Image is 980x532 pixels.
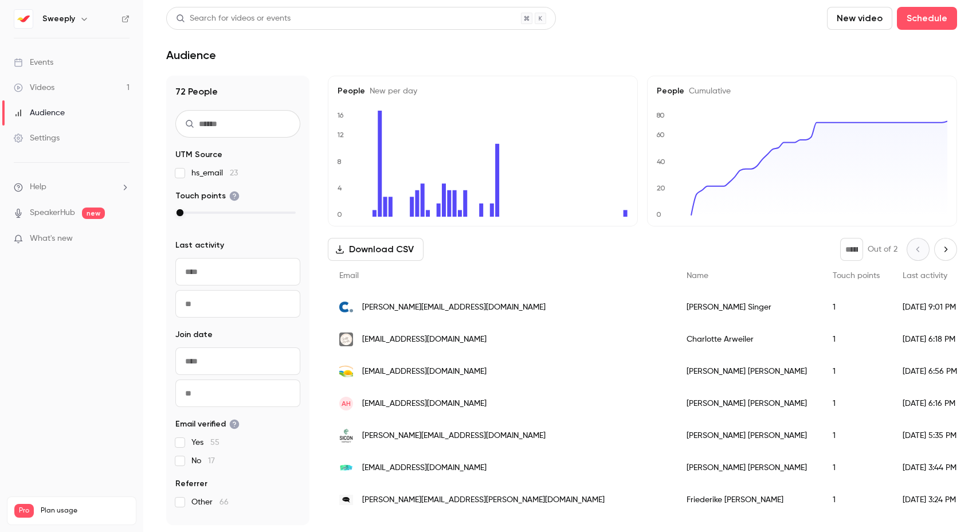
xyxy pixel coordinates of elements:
[891,420,973,452] div: [DATE] 5:35 PM
[675,484,821,516] div: Friederike [PERSON_NAME]
[191,167,238,179] span: hs_email
[14,132,60,144] div: Settings
[339,493,353,507] img: schatz-ag.ch
[675,452,821,484] div: [PERSON_NAME] [PERSON_NAME]
[166,48,216,62] h1: Audience
[339,429,353,443] img: sicon-hospitality.de
[339,272,359,280] span: Email
[891,388,973,420] div: [DATE] 6:16 PM
[175,149,222,161] span: UTM Source
[337,131,344,139] text: 12
[833,272,880,280] span: Touch points
[14,10,33,28] img: Sweeply
[175,329,213,341] span: Join date
[891,484,973,516] div: [DATE] 3:24 PM
[687,272,708,280] span: Name
[175,85,300,99] h1: 72 People
[337,210,342,218] text: 0
[821,291,891,323] div: 1
[14,57,53,68] div: Events
[656,131,665,139] text: 60
[365,87,417,95] span: New per day
[175,418,240,430] span: Email verified
[675,388,821,420] div: [PERSON_NAME] [PERSON_NAME]
[14,107,65,119] div: Audience
[208,457,215,465] span: 17
[897,7,957,30] button: Schedule
[362,366,487,378] span: [EMAIL_ADDRESS][DOMAIN_NAME]
[891,355,973,388] div: [DATE] 6:56 PM
[175,190,240,202] span: Touch points
[656,210,661,218] text: 0
[30,207,75,219] a: SpeakerHub
[675,420,821,452] div: [PERSON_NAME] [PERSON_NAME]
[339,365,353,378] img: sonnenschein-willingen.de
[339,300,353,314] img: basi-c.ch
[362,302,546,314] span: [PERSON_NAME][EMAIL_ADDRESS][DOMAIN_NAME]
[821,452,891,484] div: 1
[191,437,219,448] span: Yes
[656,111,665,119] text: 80
[328,238,424,261] button: Download CSV
[337,111,344,119] text: 16
[339,461,353,475] img: auszeit-apartments.de
[684,87,731,95] span: Cumulative
[30,233,73,245] span: What's new
[821,420,891,452] div: 1
[362,398,487,410] span: [EMAIL_ADDRESS][DOMAIN_NAME]
[339,332,353,346] img: charlottevirtualassistant.com
[116,234,130,244] iframe: Noticeable Trigger
[41,506,129,515] span: Plan usage
[821,484,891,516] div: 1
[230,169,238,177] span: 23
[175,478,207,490] span: Referrer
[342,398,351,409] span: AH
[362,494,605,506] span: [PERSON_NAME][EMAIL_ADDRESS][PERSON_NAME][DOMAIN_NAME]
[191,496,229,508] span: Other
[891,291,973,323] div: [DATE] 9:01 PM
[657,158,665,166] text: 40
[82,208,105,219] span: new
[338,85,628,97] h5: People
[891,323,973,355] div: [DATE] 6:18 PM
[891,452,973,484] div: [DATE] 3:44 PM
[827,7,892,30] button: New video
[14,504,34,518] span: Pro
[219,498,229,506] span: 66
[14,181,130,193] li: help-dropdown-opener
[934,238,957,261] button: Next page
[675,323,821,355] div: Charlotte Arweiler
[675,291,821,323] div: [PERSON_NAME] Singer
[657,184,665,192] text: 20
[42,13,75,25] h6: Sweeply
[362,462,487,474] span: [EMAIL_ADDRESS][DOMAIN_NAME]
[657,85,947,97] h5: People
[903,272,947,280] span: Last activity
[821,388,891,420] div: 1
[338,184,342,192] text: 4
[30,181,46,193] span: Help
[191,455,215,467] span: No
[362,334,487,346] span: [EMAIL_ADDRESS][DOMAIN_NAME]
[362,430,546,442] span: [PERSON_NAME][EMAIL_ADDRESS][DOMAIN_NAME]
[868,244,897,255] p: Out of 2
[337,158,342,166] text: 8
[821,355,891,388] div: 1
[177,209,183,216] div: max
[210,439,219,447] span: 55
[175,240,224,251] span: Last activity
[821,323,891,355] div: 1
[176,13,291,25] div: Search for videos or events
[675,355,821,388] div: [PERSON_NAME] [PERSON_NAME]
[14,82,54,93] div: Videos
